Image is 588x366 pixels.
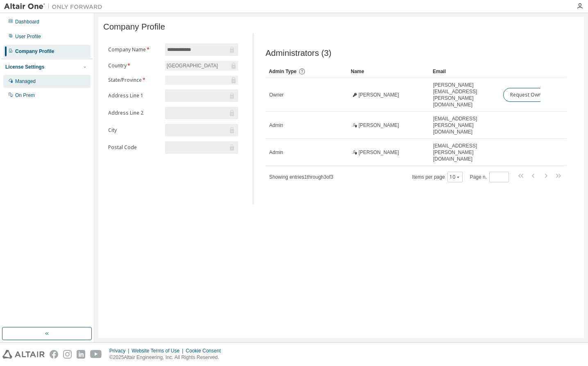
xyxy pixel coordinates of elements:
[108,110,160,116] label: Address Line 2
[351,65,426,78] div: Name
[50,350,58,359] img: facebook.svg
[269,174,333,180] span: Showing entries 1 through 3 of 3
[108,62,160,69] label: Country
[108,127,160,134] label: City
[269,149,283,156] span: Admin
[109,354,226,361] p: © 2025 Altair Engineering, Inc. All Rights Reserved.
[132,348,186,354] div: Website Terms of Use
[359,149,399,156] span: [PERSON_NAME]
[359,92,399,98] span: [PERSON_NAME]
[108,77,160,83] label: State/Province
[77,350,85,359] img: linkedin.svg
[359,122,399,129] span: [PERSON_NAME]
[269,122,283,129] span: Admin
[90,350,102,359] img: youtube.svg
[433,82,496,108] span: [PERSON_NAME][EMAIL_ADDRESS][PERSON_NAME][DOMAIN_NAME]
[15,18,39,25] div: Dashboard
[269,69,297,74] span: Admin Type
[433,65,496,78] div: Email
[503,88,572,102] button: Request Owner Change
[470,172,509,182] span: Page n.
[165,61,238,71] div: [GEOGRAPHIC_DATA]
[5,64,44,70] div: License Settings
[166,61,219,70] div: [GEOGRAPHIC_DATA]
[433,115,496,135] span: [EMAIL_ADDRESS][PERSON_NAME][DOMAIN_NAME]
[433,143,496,162] span: [EMAIL_ADDRESS][PERSON_NAME][DOMAIN_NAME]
[109,348,132,354] div: Privacy
[4,2,107,11] img: Altair One
[108,46,160,53] label: Company Name
[63,350,72,359] img: instagram.svg
[108,92,160,99] label: Address Line 1
[412,172,463,182] span: Items per page
[108,144,160,151] label: Postal Code
[2,350,45,359] img: altair_logo.svg
[266,48,331,58] span: Administrators (3)
[15,48,54,55] div: Company Profile
[15,33,41,40] div: User Profile
[450,174,461,180] button: 10
[103,22,165,32] span: Company Profile
[186,348,225,354] div: Cookie Consent
[15,92,35,99] div: On Prem
[269,92,284,98] span: Owner
[15,78,36,85] div: Managed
